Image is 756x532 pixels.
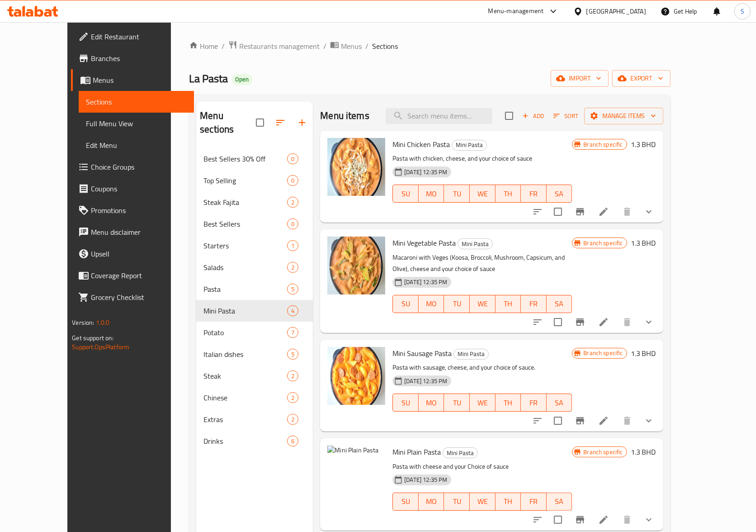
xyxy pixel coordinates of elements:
span: Mini Pasta [203,305,287,316]
div: items [287,414,298,425]
span: [DATE] 12:35 PM [401,475,451,484]
span: Mini Pasta [454,349,488,359]
span: Best Sellers 30% Off [203,153,287,164]
span: Grocery Checklist [91,292,186,303]
span: 2 [288,263,298,272]
button: FR [521,185,547,203]
span: 0 [288,176,298,185]
span: SU [397,187,415,200]
span: FR [524,495,543,508]
h6: 1.3 BHD [631,138,656,151]
div: Mini Pasta [454,349,489,360]
span: Best Sellers [203,218,287,229]
span: Sort items [548,109,584,123]
div: items [287,370,298,381]
button: SA [547,295,572,313]
span: Full Menu View [86,118,186,129]
span: S [741,6,744,16]
a: Menus [330,40,362,52]
img: Mini Sausage Pasta [327,347,385,405]
a: Full Menu View [79,113,194,134]
span: Edit Menu [86,140,186,151]
div: items [287,392,298,403]
span: TH [499,297,518,310]
span: La Pasta [189,68,228,89]
span: 7 [288,328,298,337]
span: Sort sections [269,112,291,133]
span: SU [397,495,415,508]
span: TH [499,187,518,200]
span: Extras [203,414,287,425]
span: Branch specific [580,140,626,149]
button: show more [638,311,660,333]
button: import [551,70,609,87]
a: Edit Restaurant [71,26,194,47]
span: Starters [203,240,287,251]
span: TH [499,396,518,409]
button: delete [616,311,638,333]
div: Best Sellers 30% Off0 [196,148,313,170]
span: [DATE] 12:35 PM [401,377,451,385]
button: WE [470,493,496,511]
nav: breadcrumb [189,40,671,52]
a: Edit menu item [598,206,609,217]
button: MO [419,394,444,412]
button: export [612,70,671,87]
span: Italian dishes [203,349,287,360]
span: MO [422,396,441,409]
span: [DATE] 12:35 PM [401,168,451,176]
span: SU [397,297,415,310]
span: Add [521,111,545,121]
button: TH [496,394,521,412]
button: Sort [551,109,581,123]
img: Mini Chicken Pasta [327,138,385,196]
a: Sections [79,91,194,113]
span: Menus [93,75,186,85]
a: Restaurants management [228,40,320,52]
span: FR [524,187,543,200]
p: Pasta with chicken, cheese, and your choice of sauce [392,153,572,164]
a: Branches [71,47,194,69]
span: MO [422,297,441,310]
a: Edit Menu [79,134,194,156]
button: sort-choices [527,410,548,432]
div: Starters1 [196,235,313,256]
span: TU [448,187,466,200]
div: Drinks [203,436,287,446]
button: WE [470,295,496,313]
a: Edit menu item [598,415,609,426]
button: Add [519,109,548,123]
span: Select to update [548,411,567,430]
h6: 1.3 BHD [631,347,656,360]
span: SA [550,297,569,310]
div: Potato [203,327,287,338]
div: Mini Pasta4 [196,300,313,322]
div: Chinese2 [196,387,313,408]
div: items [287,305,298,316]
span: Coupons [91,183,186,194]
svg: Show Choices [643,514,654,525]
button: sort-choices [527,201,548,223]
span: WE [473,187,492,200]
li: / [222,41,225,52]
span: 5 [288,285,298,294]
button: Branch-specific-item [569,509,591,531]
span: 4 [288,307,298,315]
svg: Show Choices [643,415,654,426]
button: sort-choices [527,509,548,531]
button: Branch-specific-item [569,410,591,432]
span: Coverage Report [91,270,186,281]
div: Pasta5 [196,278,313,300]
span: Sections [86,96,186,107]
p: Pasta with sausage, cheese, and your choice of sauce. [392,362,572,373]
span: Mini Chicken Pasta [392,138,450,151]
span: FR [524,297,543,310]
button: TH [496,493,521,511]
span: 5 [288,350,298,359]
button: TU [444,394,470,412]
button: TU [444,493,470,511]
span: 1.0.0 [96,317,110,328]
span: Get support on: [72,332,113,344]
